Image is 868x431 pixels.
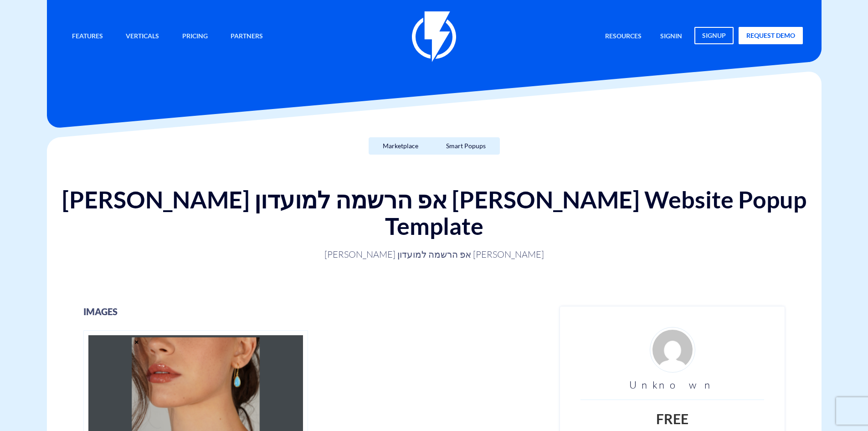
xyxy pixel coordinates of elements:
a: request demo [739,27,803,44]
a: signin [653,27,689,47]
p: [PERSON_NAME] אפ הרשמה למועדון [PERSON_NAME] [132,248,737,261]
div: Free [580,409,764,429]
a: Smart Popups [432,137,500,155]
h3: images [83,306,547,317]
a: Partners [224,27,270,47]
a: signup [694,27,734,44]
h3: Unknown [580,379,764,390]
img: d4fe36f24926ae2e6254bfc5557d6d03 [650,327,695,373]
a: Marketplace [369,137,432,155]
a: Verticals [119,27,166,47]
a: Resources [598,27,648,47]
h1: [PERSON_NAME] אפ הרשמה למועדון [PERSON_NAME] Website Popup Template [56,187,812,239]
a: Pricing [175,27,215,47]
a: Features [65,27,110,47]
